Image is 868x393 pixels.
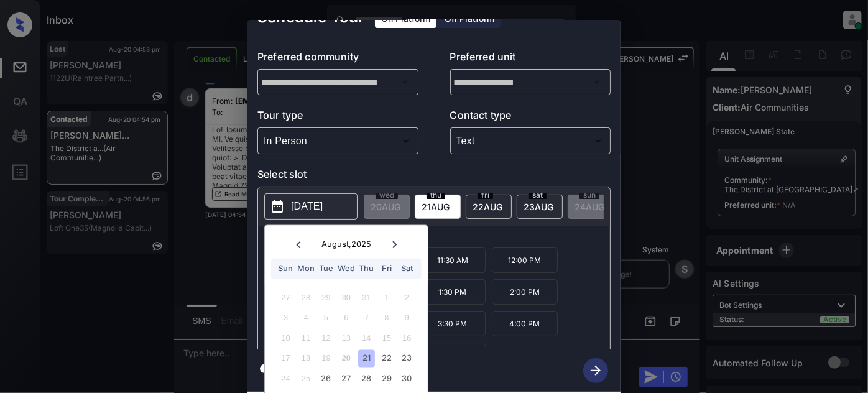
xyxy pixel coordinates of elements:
[318,310,335,326] div: Not available Tuesday, August 5th, 2025
[277,289,294,306] div: Not available Sunday, July 27th, 2025
[427,192,445,199] span: thu
[492,279,558,305] p: 2:00 PM
[277,330,294,346] div: Not available Sunday, August 10th, 2025
[453,131,608,151] div: Text
[478,192,493,199] span: fri
[450,49,611,69] p: Preferred unit
[257,108,418,127] p: Tour type
[399,310,415,326] div: Not available Saturday, August 9th, 2025
[420,311,486,336] p: 3:30 PM
[450,108,611,127] p: Contact type
[297,261,314,277] div: Mon
[420,343,486,368] p: 5:30 PM
[399,289,415,306] div: Not available Saturday, August 2nd, 2025
[378,330,395,346] div: Not available Friday, August 15th, 2025
[524,201,553,212] span: 23 AUG
[338,330,354,346] div: Not available Wednesday, August 13th, 2025
[257,49,418,69] p: Preferred community
[297,289,314,306] div: Not available Monday, July 28th, 2025
[492,247,558,273] p: 12:00 PM
[338,289,354,306] div: Not available Wednesday, July 30th, 2025
[297,310,314,326] div: Not available Monday, August 4th, 2025
[318,330,335,346] div: Not available Tuesday, August 12th, 2025
[318,261,335,277] div: Tue
[420,247,486,273] p: 11:30 AM
[358,310,375,326] div: Not available Thursday, August 7th, 2025
[318,289,335,306] div: Not available Tuesday, July 29th, 2025
[399,261,415,277] div: Sat
[473,201,502,212] span: 22 AUG
[275,226,610,247] p: *Available time slots
[422,201,450,212] span: 21 AUG
[257,167,611,187] p: Select slot
[264,193,358,220] button: [DATE]
[466,195,512,219] div: date-select
[358,261,375,277] div: Thu
[338,261,354,277] div: Wed
[378,310,395,326] div: Not available Friday, August 8th, 2025
[415,195,461,219] div: date-select
[338,310,354,326] div: Not available Wednesday, August 6th, 2025
[529,192,547,199] span: sat
[399,330,415,346] div: Not available Saturday, August 16th, 2025
[420,279,486,305] p: 1:30 PM
[321,240,371,249] div: August , 2025
[297,330,314,346] div: Not available Monday, August 11th, 2025
[358,330,375,346] div: Not available Thursday, August 14th, 2025
[378,289,395,306] div: Not available Friday, August 1st, 2025
[358,289,375,306] div: Not available Thursday, July 31st, 2025
[378,261,395,277] div: Fri
[492,311,558,336] p: 4:00 PM
[517,195,563,219] div: date-select
[277,310,294,326] div: Not available Sunday, August 3rd, 2025
[277,261,294,277] div: Sun
[291,199,323,214] p: [DATE]
[261,131,415,151] div: In Person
